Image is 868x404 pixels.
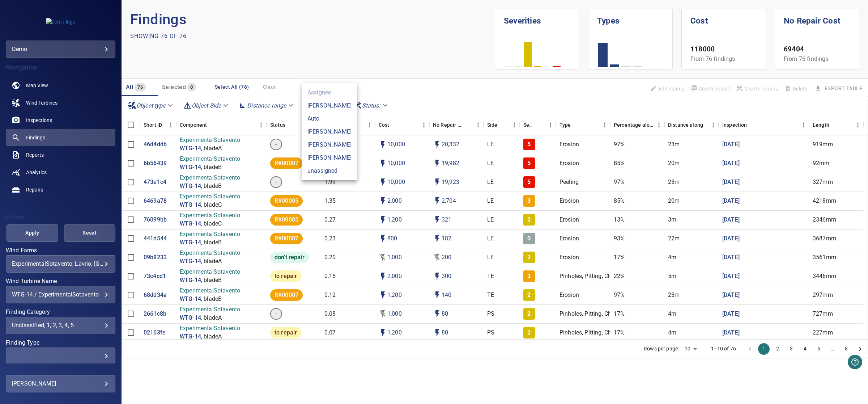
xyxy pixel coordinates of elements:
[302,138,357,151] li: [PERSON_NAME]
[302,151,357,164] li: [PERSON_NAME]
[302,99,357,112] li: [PERSON_NAME]
[302,125,357,138] li: [PERSON_NAME]
[302,164,357,177] li: unassigned
[302,112,357,125] li: Auto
